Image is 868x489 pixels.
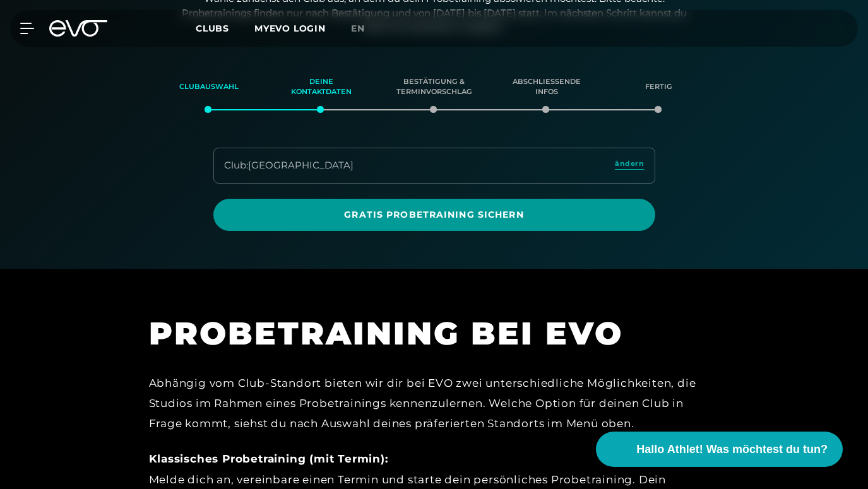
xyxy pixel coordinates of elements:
[229,208,640,221] span: Gratis Probetraining sichern
[149,452,388,465] strong: Klassisches Probetraining (mit Termin):
[281,70,362,104] div: Deine Kontaktdaten
[196,22,254,34] a: Clubs
[619,70,699,104] div: Fertig
[351,21,380,36] a: en
[224,158,354,173] div: Club : [GEOGRAPHIC_DATA]
[213,199,655,231] a: Gratis Probetraining sichern
[149,373,717,434] div: Abhängig vom Club-Standort bieten wir dir bei EVO zwei unterschiedliche Möglichkeiten, die Studio...
[615,158,644,173] a: ändern
[506,70,587,104] div: Abschließende Infos
[169,70,249,104] div: Clubauswahl
[636,441,828,458] span: Hallo Athlet! Was möchtest du tun?
[196,23,229,34] span: Clubs
[351,23,365,34] span: en
[254,23,326,34] a: MYEVO LOGIN
[596,432,843,467] button: Hallo Athlet! Was möchtest du tun?
[615,158,644,169] span: ändern
[149,313,717,354] h1: PROBETRAINING BEI EVO
[393,70,474,104] div: Bestätigung & Terminvorschlag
